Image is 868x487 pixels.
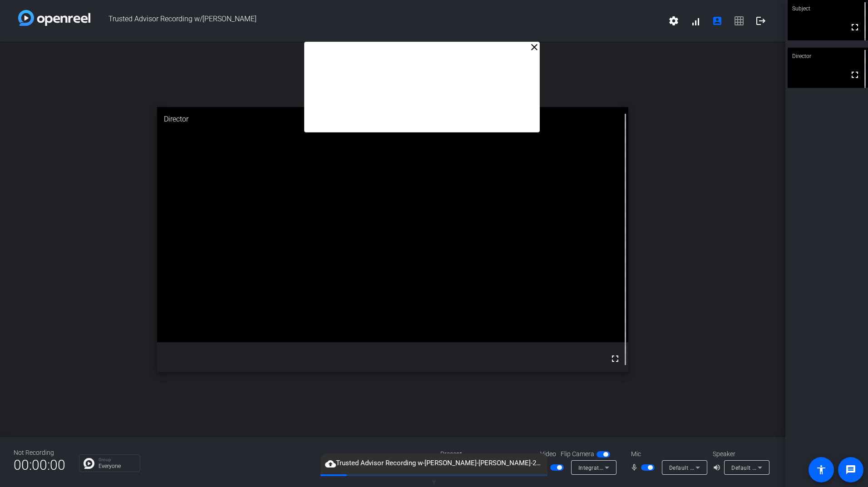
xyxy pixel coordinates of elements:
[99,458,135,462] p: Group
[731,464,829,471] span: Default - Speakers (Realtek(R) Audio)
[816,464,827,475] mat-icon: accessibility
[540,449,556,459] span: Video
[668,15,679,26] mat-icon: settings
[712,15,723,26] mat-icon: account_box
[669,464,795,471] span: Default - Microphone Array (AMD Audio Device)
[713,449,767,459] div: Speaker
[610,353,621,364] mat-icon: fullscreen
[713,462,724,473] mat-icon: volume_up
[561,449,594,459] span: Flip Camera
[788,48,868,65] div: Director
[157,107,628,131] div: Director
[14,454,65,476] span: 00:00:00
[578,464,663,471] span: Integrated Camera (5986:2142)
[630,462,641,473] mat-icon: mic_none
[90,10,663,32] span: Trusted Advisor Recording w/[PERSON_NAME]
[755,15,766,26] mat-icon: logout
[84,458,94,469] img: Chat Icon
[440,449,531,459] div: Present
[529,42,540,53] mat-icon: close
[321,458,547,469] span: Trusted Advisor Recording w-[PERSON_NAME]-[PERSON_NAME]-2025-08-11-16-08-42-982-0.webm
[99,463,135,469] p: Everyone
[431,478,438,486] span: ▼
[849,22,860,33] mat-icon: fullscreen
[14,448,65,458] div: Not Recording
[325,458,336,469] mat-icon: cloud_upload
[685,10,706,32] button: signal_cellular_alt
[622,449,713,459] div: Mic
[849,69,860,80] mat-icon: fullscreen
[845,464,856,475] mat-icon: message
[18,10,90,26] img: white-gradient.svg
